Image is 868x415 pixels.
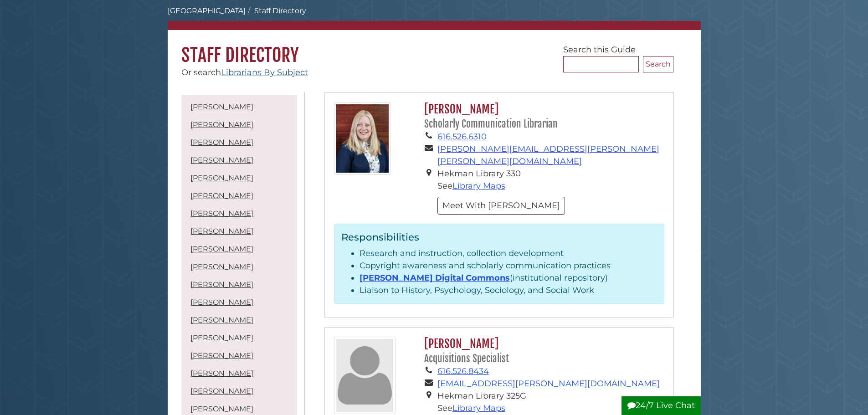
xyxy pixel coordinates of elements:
[360,260,657,272] li: Copyright awareness and scholarly communication practices
[360,272,657,284] li: (institutional repository)
[190,174,253,182] a: [PERSON_NAME]
[341,231,657,243] h3: Responsibilities
[190,245,253,253] a: [PERSON_NAME]
[437,390,664,415] li: Hekman Library 325G See
[621,396,701,415] button: 24/7 Live Chat
[190,227,253,236] a: [PERSON_NAME]
[437,366,489,376] a: 616.526.8434
[190,333,253,342] a: [PERSON_NAME]
[190,369,253,378] a: [PERSON_NAME]
[360,273,510,283] a: [PERSON_NAME] Digital Commons
[452,181,505,191] a: Library Maps
[190,156,253,164] a: [PERSON_NAME]
[437,379,660,389] a: [EMAIL_ADDRESS][PERSON_NAME][DOMAIN_NAME]
[190,351,253,360] a: [PERSON_NAME]
[190,405,253,413] a: [PERSON_NAME]
[168,30,701,67] h1: Staff Directory
[360,247,657,260] li: Research and instruction, collection development
[437,132,487,142] a: 616.526.6310
[168,5,701,30] nav: breadcrumb
[190,262,253,271] a: [PERSON_NAME]
[190,280,253,289] a: [PERSON_NAME]
[181,67,308,77] span: Or search
[190,209,253,218] a: [PERSON_NAME]
[190,138,253,147] a: [PERSON_NAME]
[643,56,673,72] button: Search
[334,102,391,175] img: gina_bolger_125x160.jpg
[452,403,505,413] a: Library Maps
[437,168,664,192] li: Hekman Library 330 See
[190,191,253,200] a: [PERSON_NAME]
[420,102,664,131] h2: [PERSON_NAME]
[190,298,253,307] a: [PERSON_NAME]
[360,284,657,297] li: Liaison to History, Psychology, Sociology, and Social Work
[190,102,253,111] a: [PERSON_NAME]
[221,67,308,77] a: Librarians By Subject
[190,316,253,324] a: [PERSON_NAME]
[424,353,509,364] small: Acquisitions Specialist
[190,120,253,129] a: [PERSON_NAME]
[437,197,565,215] button: Meet With [PERSON_NAME]
[420,337,664,365] h2: [PERSON_NAME]
[424,118,558,130] small: Scholarly Communication Librarian
[168,6,246,15] a: [GEOGRAPHIC_DATA]
[437,144,659,166] a: [PERSON_NAME][EMAIL_ADDRESS][PERSON_NAME][PERSON_NAME][DOMAIN_NAME]
[190,387,253,395] a: [PERSON_NAME]
[254,6,306,15] a: Staff Directory
[334,337,395,414] img: profile_125x160.jpg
